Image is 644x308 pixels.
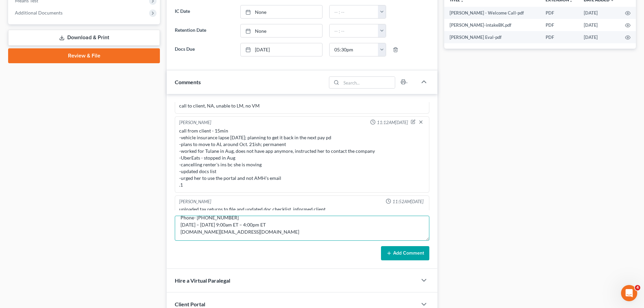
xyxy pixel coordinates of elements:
[540,31,578,43] td: PDF
[241,5,322,18] a: None
[330,43,378,56] input: -- : --
[578,19,620,31] td: [DATE]
[330,24,378,37] input: -- : --
[241,43,322,56] a: [DATE]
[171,24,237,38] label: Retention Date
[179,119,211,126] div: [PERSON_NAME]
[179,102,425,109] div: call to client, NA, unable to LM, no VM
[179,127,425,188] div: call from client - 15min -vehicle insurance lapse [DATE]; planning to get it back in the next pay...
[540,7,578,19] td: PDF
[578,7,620,19] td: [DATE]
[330,5,378,18] input: -- : --
[444,31,540,43] td: [PERSON_NAME] Eval-pdf
[175,79,201,85] span: Comments
[444,7,540,19] td: [PERSON_NAME] - Welcome Call-pdf
[179,198,211,205] div: [PERSON_NAME]
[341,77,395,88] input: Search...
[15,10,63,16] span: Additional Documents
[241,24,322,37] a: None
[444,19,540,31] td: [PERSON_NAME]-intakeBK.pdf
[8,30,160,46] a: Download & Print
[171,5,237,19] label: IC Date
[377,119,408,126] span: 11:12AM[DATE]
[540,19,578,31] td: PDF
[8,48,160,63] a: Review & File
[381,246,429,260] button: Add Comment
[171,43,237,56] label: Docs Due
[392,198,424,205] span: 11:52AM[DATE]
[621,285,637,301] iframe: Intercom live chat
[179,206,425,213] div: uploaded tax returns to file and updated doc checklist, informed client
[635,285,640,290] span: 4
[578,31,620,43] td: [DATE]
[175,301,205,307] span: Client Portal
[175,277,230,284] span: Hire a Virtual Paralegal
